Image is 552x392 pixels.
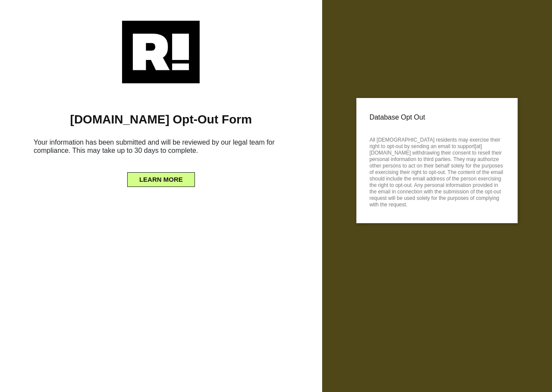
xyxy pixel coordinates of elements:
[127,174,195,180] a: LEARN MORE
[370,111,505,124] p: Database Opt Out
[13,135,309,161] h6: Your information has been submitted and will be reviewed by our legal team for compliance. This m...
[127,172,195,187] button: LEARN MORE
[13,112,309,127] h1: [DOMAIN_NAME] Opt-Out Form
[370,134,505,208] p: All [DEMOGRAPHIC_DATA] residents may exercise their right to opt-out by sending an email to suppo...
[122,21,200,83] img: Retention.com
